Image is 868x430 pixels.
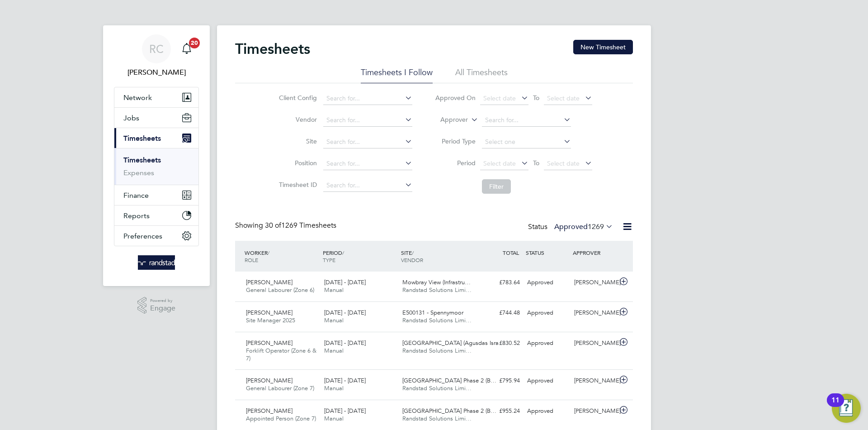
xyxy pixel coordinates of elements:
[571,404,618,419] div: [PERSON_NAME]
[276,181,317,189] label: Timesheet ID
[246,286,314,294] span: General Labourer (Zone 6)
[524,404,571,419] div: Approved
[114,185,198,205] button: Finance
[103,25,210,286] nav: Main navigation
[276,115,317,124] label: Vendor
[246,377,292,384] span: [PERSON_NAME]
[114,226,198,246] button: Preferences
[554,222,613,231] label: Approved
[268,249,269,256] span: /
[547,159,580,167] span: Select date
[571,373,618,388] div: [PERSON_NAME]
[138,255,175,270] img: randstad-logo-retina.png
[524,336,571,351] div: Approved
[530,92,542,104] span: To
[435,159,476,167] label: Period
[412,249,414,256] span: /
[123,114,139,122] span: Jobs
[137,297,176,314] a: Powered byEngage
[524,373,571,388] div: Approved
[571,244,618,261] div: APPROVER
[149,43,164,55] span: RC
[324,309,366,316] span: [DATE] - [DATE]
[455,67,508,83] li: All Timesheets
[402,286,472,294] span: Randstad Solutions Limi…
[323,92,412,105] input: Search for...
[246,347,316,362] span: Forklift Operator (Zone 6 & 7)
[114,128,198,148] button: Timesheets
[323,256,335,263] span: TYPE
[547,94,580,102] span: Select date
[123,168,154,177] a: Expenses
[573,40,633,54] button: New Timesheet
[476,306,524,320] div: £744.48
[114,67,199,78] span: Rebecca Cahill
[178,34,196,63] a: 20
[324,384,344,392] span: Manual
[524,275,571,290] div: Approved
[476,373,524,388] div: £795.94
[323,114,412,127] input: Search for...
[399,244,477,268] div: SITE
[324,415,344,422] span: Manual
[402,347,472,354] span: Randstad Solutions Limi…
[571,275,618,290] div: [PERSON_NAME]
[571,306,618,320] div: [PERSON_NAME]
[323,179,412,192] input: Search for...
[588,222,604,231] span: 1269
[528,221,615,234] div: Status
[324,377,366,384] span: [DATE] - [DATE]
[321,244,399,268] div: PERIOD
[246,339,292,347] span: [PERSON_NAME]
[476,275,524,290] div: £783.64
[235,40,310,58] h2: Timesheets
[276,137,317,145] label: Site
[831,400,840,412] div: 11
[189,38,200,48] span: 20
[114,255,199,270] a: Go to home page
[276,94,317,102] label: Client Config
[361,67,433,83] li: Timesheets I Follow
[427,115,468,124] label: Approver
[323,136,412,148] input: Search for...
[114,148,198,185] div: Timesheets
[402,278,471,286] span: Mowbray View (Infrastru…
[123,191,149,200] span: Finance
[242,244,321,268] div: WORKER
[114,34,199,78] a: RC[PERSON_NAME]
[402,377,496,384] span: [GEOGRAPHIC_DATA] Phase 2 (B…
[324,407,366,415] span: [DATE] - [DATE]
[482,136,571,148] input: Select one
[276,159,317,167] label: Position
[246,309,292,316] span: [PERSON_NAME]
[476,336,524,351] div: £830.52
[402,316,472,324] span: Randstad Solutions Limi…
[246,407,292,415] span: [PERSON_NAME]
[324,316,344,324] span: Manual
[524,306,571,320] div: Approved
[123,156,161,164] a: Timesheets
[114,87,198,107] button: Network
[150,305,175,312] span: Engage
[483,94,516,102] span: Select date
[402,407,496,415] span: [GEOGRAPHIC_DATA] Phase 2 (B…
[246,316,295,324] span: Site Manager 2025
[323,158,412,170] input: Search for...
[524,244,571,261] div: STATUS
[324,339,366,347] span: [DATE] - [DATE]
[402,339,505,347] span: [GEOGRAPHIC_DATA] (Agusdas Isra…
[246,384,314,392] span: General Labourer (Zone 7)
[435,137,476,145] label: Period Type
[245,256,258,263] span: ROLE
[435,94,476,102] label: Approved On
[324,278,366,286] span: [DATE] - [DATE]
[123,211,150,220] span: Reports
[123,232,162,240] span: Preferences
[483,159,516,167] span: Select date
[530,157,542,169] span: To
[246,415,316,422] span: Appointed Person (Zone 7)
[265,221,281,230] span: 30 of
[114,108,198,128] button: Jobs
[401,256,423,263] span: VENDOR
[402,384,472,392] span: Randstad Solutions Limi…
